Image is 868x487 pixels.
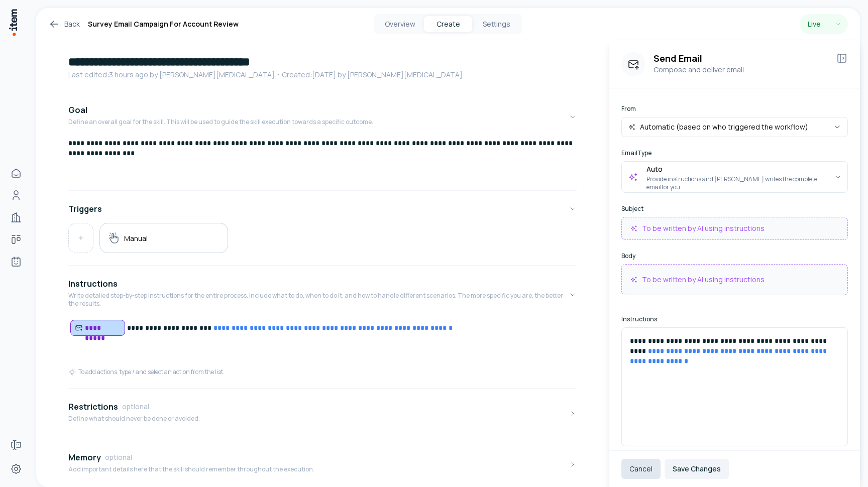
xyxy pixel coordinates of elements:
[621,105,848,113] label: From
[621,149,848,157] label: Email Type
[6,435,26,455] a: Forms
[642,275,765,285] p: To be written by AI using instructions
[68,320,577,384] div: InstructionsWrite detailed step-by-step instructions for the entire process. Include what to do, ...
[68,393,577,435] button: RestrictionsoptionalDefine what should never be done or avoided.
[68,278,118,290] h4: Instructions
[6,229,26,250] a: Deals
[472,16,520,32] button: Settings
[621,459,661,479] button: Cancel
[68,401,118,413] h4: Restrictions
[621,252,848,260] label: Body
[68,443,577,485] button: MemoryoptionalAdd important details here that the skill should remember throughout the execution.
[68,70,577,80] p: Last edited: 3 hours ago by [PERSON_NAME][MEDICAL_DATA] ・Created: [DATE] by [PERSON_NAME][MEDICAL...
[68,104,87,116] h4: Goal
[68,203,102,215] h4: Triggers
[68,415,200,423] p: Define what should never be done or avoided.
[105,452,132,462] span: optional
[621,315,848,323] label: Instructions
[6,459,26,479] a: Settings
[654,64,828,75] p: Compose and deliver email
[6,185,26,205] a: People
[88,18,239,30] h1: Survey Email Campaign For Account Review
[68,138,577,186] div: GoalDefine an overall goal for the skill. This will be used to guide the skill execution towards ...
[424,16,472,32] button: Create
[48,18,80,30] a: Back
[68,270,577,320] button: InstructionsWrite detailed step-by-step instructions for the entire process. Include what to do, ...
[68,292,569,308] p: Write detailed step-by-step instructions for the entire process. Include what to do, when to do i...
[376,16,424,32] button: Overview
[68,96,577,138] button: GoalDefine an overall goal for the skill. This will be used to guide the skill execution towards ...
[642,223,765,233] p: To be written by AI using instructions
[68,195,577,223] button: Triggers
[68,118,373,126] p: Define an overall goal for the skill. This will be used to guide the skill execution towards a sp...
[68,368,225,376] div: To add actions, type / and select an action from the list.
[665,459,729,479] button: Save Changes
[654,52,828,64] h3: Send Email
[8,8,18,37] img: Item Brain Logo
[124,233,148,243] h5: Manual
[6,252,26,272] a: Agents
[6,207,26,227] a: Companies
[122,402,149,412] span: optional
[68,451,101,463] h4: Memory
[6,163,26,183] a: Home
[621,205,848,213] label: Subject
[68,465,314,473] p: Add important details here that the skill should remember throughout the execution.
[68,223,577,261] div: Triggers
